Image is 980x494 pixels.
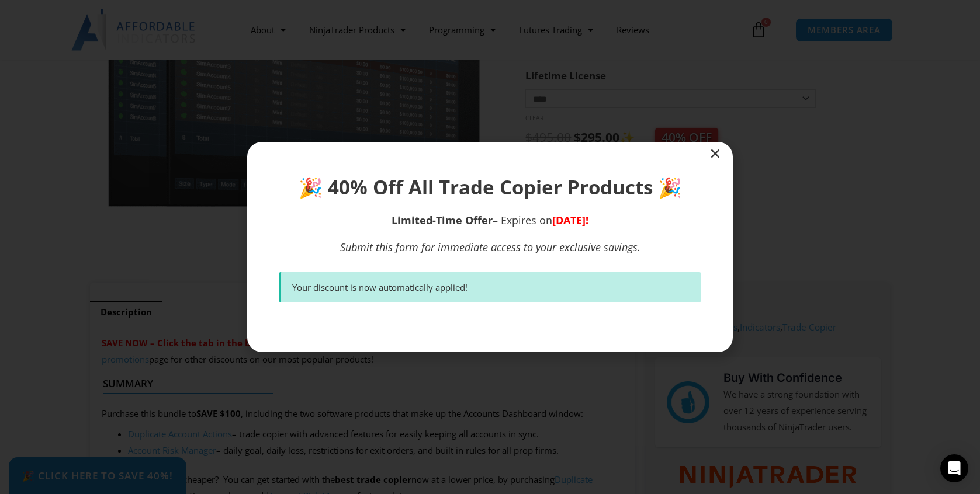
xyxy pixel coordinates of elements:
[552,213,588,227] span: [DATE]!
[709,148,721,159] a: Close
[292,281,689,294] div: Your discount is now automatically applied!
[940,454,968,482] div: Open Intercom Messenger
[392,213,493,227] strong: Limited-Time Offer
[279,213,701,228] p: – Expires on
[340,240,640,254] em: Submit this form for immediate access to your exclusive savings.
[279,174,701,201] h1: 🎉 40% Off All Trade Copier Products 🎉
